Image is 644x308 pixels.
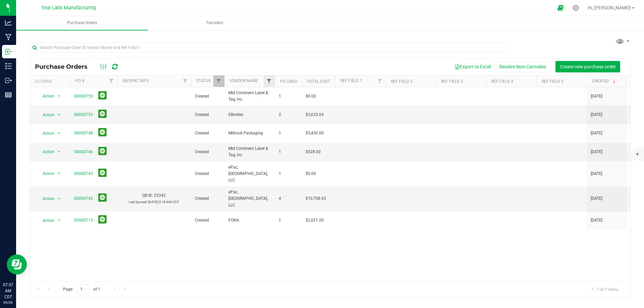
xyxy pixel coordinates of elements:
[37,110,55,120] span: Action
[7,254,27,274] iframe: Resource center
[129,200,147,204] span: Last Synced:
[228,90,271,103] span: Mid Continent Label & Tag, inc.
[195,112,220,118] span: Created
[195,149,220,155] span: Created
[542,79,563,84] a: Ref Field 5
[264,75,275,87] a: Filter
[591,149,602,155] span: [DATE]
[195,130,220,136] span: Created
[74,196,93,201] a: 00000742
[37,91,55,101] span: Action
[74,171,93,176] a: 00000743
[37,216,55,225] span: Action
[5,91,12,98] inline-svg: Reports
[280,79,297,84] a: PO Lines
[553,1,568,14] span: Open Ecommerce Menu
[279,93,298,100] span: 1
[306,171,316,177] span: $0.00
[74,149,93,154] a: 00000746
[3,282,13,300] p: 07:57 AM CDT
[5,34,12,41] inline-svg: Manufacturing
[228,145,271,158] span: Mid Continent Label & Tag, inc.
[37,147,55,157] span: Action
[3,300,13,305] p: 09/26
[74,218,93,223] a: 00000715
[149,16,280,30] a: Transfers
[588,5,631,10] span: Hi, [PERSON_NAME]!
[195,171,220,177] span: Created
[495,61,550,72] button: Receive Non-Cannabis
[586,284,624,294] span: 1 - 7 of 7 items
[374,75,385,87] a: Filter
[279,149,298,155] span: 1
[148,200,179,204] span: [DATE] 9:18 AM CDT
[572,5,580,11] div: Manage settings
[195,217,220,224] span: Created
[55,216,63,225] span: select
[75,78,84,83] a: PO #
[180,75,191,87] a: Filter
[30,43,511,53] input: Search Purchase Order ID, Vendor Name and Ref Field 1
[5,63,12,69] inline-svg: Inventory
[591,112,602,118] span: [DATE]
[37,194,55,203] span: Action
[213,75,224,87] a: Filter
[279,112,298,118] span: 2
[340,78,362,83] a: Ref Field 1
[307,79,330,84] a: Total Cost
[230,78,258,83] a: Vendor Name
[591,93,602,100] span: [DATE]
[55,110,63,120] span: select
[55,129,63,138] span: select
[195,93,220,100] span: Created
[122,78,149,83] a: QB Sync Info
[306,217,324,224] span: $2,021.20
[5,77,12,84] inline-svg: Outbound
[560,64,616,69] span: Create new purchase order
[35,79,67,84] div: Actions
[16,16,148,30] a: Purchase Orders
[279,171,298,177] span: 1
[5,48,12,55] inline-svg: Inbound
[55,147,63,157] span: select
[228,217,271,224] span: FONA
[279,130,298,136] span: 1
[441,79,463,84] a: Ref Field 3
[591,195,602,202] span: [DATE]
[41,5,96,11] span: Teal Labs Manufacturing
[279,217,298,224] span: 1
[196,78,211,83] a: Status
[450,61,495,72] button: Export to Excel
[57,284,106,295] span: Page of 1
[591,171,602,177] span: [DATE]
[142,193,153,198] span: QB ID:
[491,79,513,84] a: Ref Field 4
[306,93,316,100] span: $0.00
[74,131,93,135] a: 00000748
[37,129,55,138] span: Action
[391,79,413,84] a: Ref Field 2
[306,130,324,136] span: $5,430.00
[591,130,602,136] span: [DATE]
[228,112,271,118] span: EBottles
[74,112,93,117] a: 00000753
[228,164,271,184] span: ePac, [GEOGRAPHIC_DATA], LLC
[195,195,220,202] span: Created
[55,194,63,203] span: select
[555,61,620,72] button: Create new purchase order
[306,195,326,202] span: $10,708.92
[77,284,89,295] input: 1
[228,189,271,208] span: ePac, [GEOGRAPHIC_DATA], LLC
[37,169,55,178] span: Action
[55,169,63,178] span: select
[74,94,93,99] a: 00000755
[592,79,617,83] a: Created
[228,130,271,136] span: Millrock Packaging
[306,149,321,155] span: $528.00
[106,75,117,87] a: Filter
[55,91,63,101] span: select
[154,193,166,198] span: 23342
[35,63,94,70] span: Purchase Orders
[197,20,232,26] span: Transfers
[279,195,298,202] span: 4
